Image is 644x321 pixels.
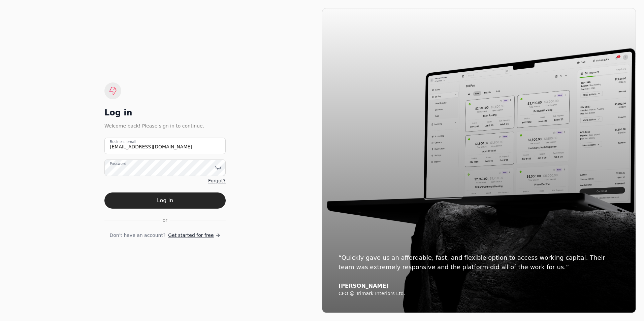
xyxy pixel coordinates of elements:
[104,107,226,118] div: Log in
[168,232,214,239] span: Get started for free
[104,192,226,209] button: Log in
[339,291,619,297] div: CFO @ Trimark Interiors Ltd.
[110,161,126,166] label: Password
[109,232,165,239] span: Don't have an account?
[339,253,619,272] div: “Quickly gave us an affordable, fast, and flexible option to access working capital. Their team w...
[104,122,226,130] div: Welcome back! Please sign in to continue.
[110,139,136,144] label: Business email
[208,177,226,184] a: Forgot?
[163,217,167,224] span: or
[168,232,220,239] a: Get started for free
[339,283,619,289] div: [PERSON_NAME]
